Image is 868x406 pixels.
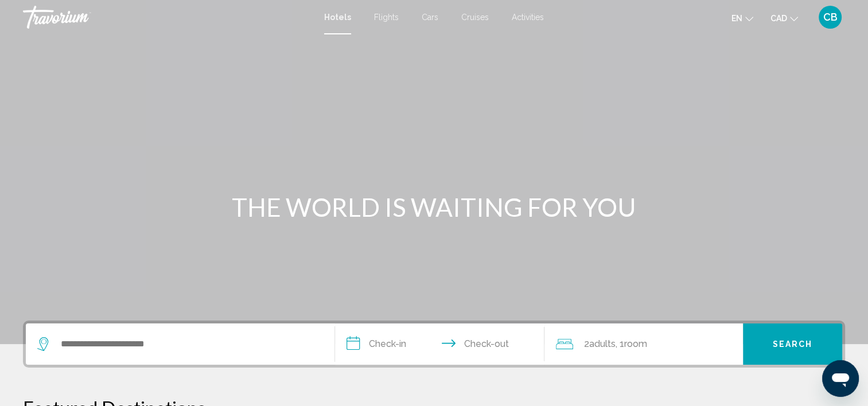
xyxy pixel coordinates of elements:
[624,338,647,349] span: Room
[770,10,798,26] button: Change currency
[615,336,647,352] span: , 1
[822,360,859,397] iframe: Bouton de lancement de la fenêtre de messagerie
[512,13,544,22] a: Activities
[324,13,351,22] a: Hotels
[374,13,399,22] a: Flights
[589,338,615,349] span: Adults
[815,5,845,29] button: User Menu
[823,11,838,23] span: CB
[583,336,615,352] span: 2
[773,340,813,349] span: Search
[335,323,545,365] button: Check in and out dates
[731,14,742,23] span: en
[743,323,842,365] button: Search
[461,13,489,22] a: Cruises
[23,6,313,29] a: Travorium
[422,13,438,22] a: Cars
[770,14,787,23] span: CAD
[544,323,743,365] button: Travelers: 2 adults, 0 children
[26,323,842,365] div: Search widget
[731,10,753,26] button: Change language
[219,192,649,222] h1: THE WORLD IS WAITING FOR YOU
